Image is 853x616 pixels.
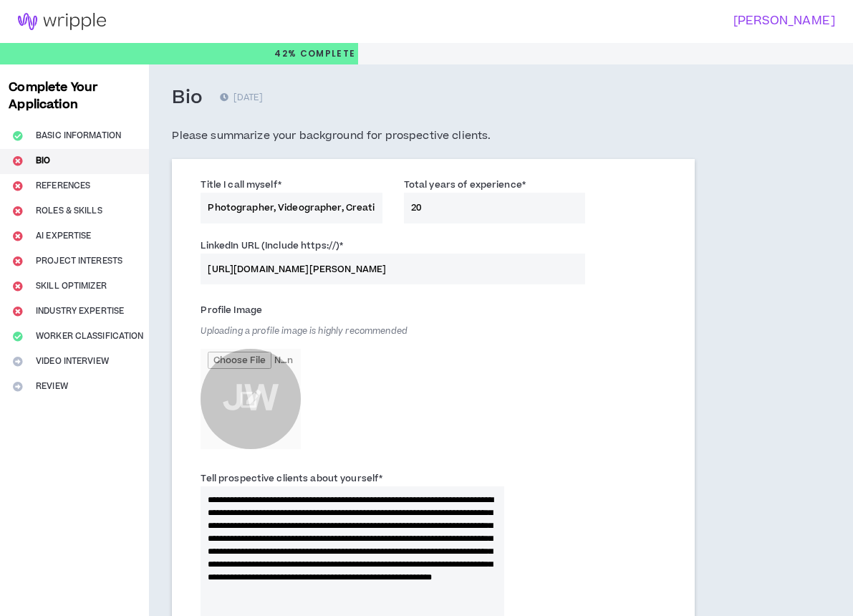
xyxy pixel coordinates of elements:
[201,254,585,284] input: LinkedIn URL
[404,173,526,196] label: Total years of experience
[201,467,382,490] label: Tell prospective clients about yourself
[418,14,835,28] h3: [PERSON_NAME]
[404,193,585,223] input: Years
[201,299,262,322] label: Profile Image
[14,567,49,602] iframe: Intercom live chat
[201,173,281,196] label: Title I call myself
[274,43,355,64] p: 42%
[3,79,146,113] h3: Complete Your Application
[201,193,382,223] input: e.g. Creative Director, Digital Strategist, etc.
[172,127,695,145] h5: Please summarize your background for prospective clients.
[220,91,263,105] p: [DATE]
[297,47,355,60] span: Complete
[172,86,203,110] h3: Bio
[201,234,343,257] label: LinkedIn URL (Include https://)
[201,325,408,337] span: Uploading a profile image is highly recommended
